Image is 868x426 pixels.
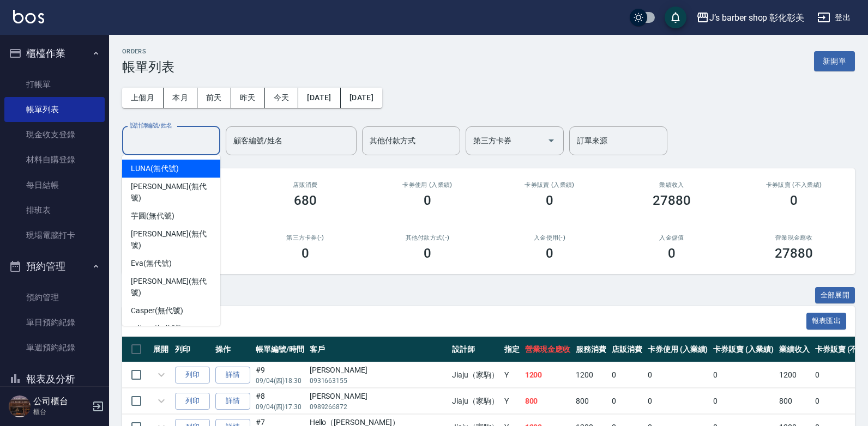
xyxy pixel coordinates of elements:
a: 現場電腦打卡 [4,223,105,248]
h3: 27880 [653,193,691,208]
a: 帳單列表 [4,97,105,122]
a: 詳情 [215,393,250,410]
td: Y [502,362,522,388]
td: 0 [710,388,776,414]
div: [PERSON_NAME] [310,391,447,402]
button: 前天 [197,88,231,108]
span: [PERSON_NAME] (無代號) [131,181,212,204]
h2: ORDERS [122,48,174,55]
a: 每日結帳 [4,173,105,198]
p: 0989266872 [310,402,447,412]
h3: 0 [546,193,553,208]
a: 單週預約紀錄 [4,335,105,360]
span: [PERSON_NAME] (無代號) [131,228,212,251]
h2: 店販消費 [257,181,353,188]
p: 09/04 (四) 17:30 [256,402,304,412]
div: [PERSON_NAME] [310,364,447,376]
p: 09/04 (四) 18:30 [256,376,304,386]
button: 櫃檯作業 [4,39,105,68]
td: 0 [710,362,776,388]
h2: 卡券販賣 (入業績) [502,181,598,188]
img: Logo [13,10,44,23]
button: save [665,7,686,28]
img: Person [9,395,31,417]
th: 卡券使用 (入業績) [645,337,711,362]
a: 報表匯出 [806,315,847,326]
th: 營業現金應收 [522,337,574,362]
th: 展開 [150,337,172,362]
h3: 27880 [775,246,813,261]
td: 0 [609,388,645,414]
button: 昨天 [231,88,265,108]
span: [PERSON_NAME] (無代號) [131,276,212,299]
p: 0931663155 [310,376,447,386]
span: Edison (無代號) [131,323,182,334]
button: [DATE] [298,88,340,108]
a: 材料自購登錄 [4,147,105,172]
th: 卡券販賣 (入業績) [710,337,776,362]
h2: 卡券使用 (入業績) [379,181,475,188]
td: 1200 [573,362,609,388]
h2: 入金儲值 [624,234,720,241]
a: 打帳單 [4,72,105,97]
th: 列印 [172,337,213,362]
td: 1200 [522,362,574,388]
h3: 0 [424,246,431,261]
button: Open [542,132,560,149]
h3: 0 [302,246,309,261]
h3: 0 [668,246,676,261]
h2: 入金使用(-) [502,234,598,241]
h3: 0 [424,193,431,208]
span: Casper (無代號) [131,305,183,317]
td: #8 [253,388,307,414]
span: Eva (無代號) [131,258,172,269]
button: 新開單 [814,51,855,71]
th: 店販消費 [609,337,645,362]
h3: 帳單列表 [122,59,174,75]
div: J’s barber shop 彰化彰美 [709,11,804,25]
th: 操作 [213,337,253,362]
h3: 0 [790,193,798,208]
th: 業績收入 [776,337,812,362]
th: 客戶 [307,337,449,362]
button: 登出 [813,8,855,28]
span: LUNA (無代號) [131,163,179,174]
td: Jiaju（家駒） [449,362,502,388]
span: 芋圓 (無代號) [131,210,174,222]
td: 0 [609,362,645,388]
a: 預約管理 [4,285,105,310]
button: [DATE] [341,88,382,108]
h3: 0 [546,246,553,261]
a: 現金收支登錄 [4,122,105,147]
button: 本月 [164,88,197,108]
a: 單日預約紀錄 [4,310,105,335]
h2: 卡券販賣 (不入業績) [746,181,842,188]
button: J’s barber shop 彰化彰美 [692,7,809,29]
th: 帳單編號/時間 [253,337,307,362]
td: 800 [573,388,609,414]
h5: 公司櫃台 [33,396,89,407]
td: 800 [776,388,812,414]
p: 櫃台 [33,407,89,417]
h2: 其他付款方式(-) [379,234,475,241]
td: 0 [645,388,711,414]
td: Y [502,388,522,414]
button: 全部展開 [815,287,855,304]
h2: 第三方卡券(-) [257,234,353,241]
h2: 營業現金應收 [746,234,842,241]
button: 預約管理 [4,252,105,281]
button: 報表匯出 [806,313,847,330]
h3: 680 [294,193,317,208]
th: 設計師 [449,337,502,362]
button: 列印 [175,393,210,410]
button: 列印 [175,367,210,384]
h2: 業績收入 [624,181,720,188]
a: 排班表 [4,198,105,223]
span: 訂單列表 [135,316,806,327]
a: 詳情 [215,367,250,384]
th: 服務消費 [573,337,609,362]
td: 800 [522,388,574,414]
a: 新開單 [814,56,855,66]
td: 1200 [776,362,812,388]
td: Jiaju（家駒） [449,388,502,414]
